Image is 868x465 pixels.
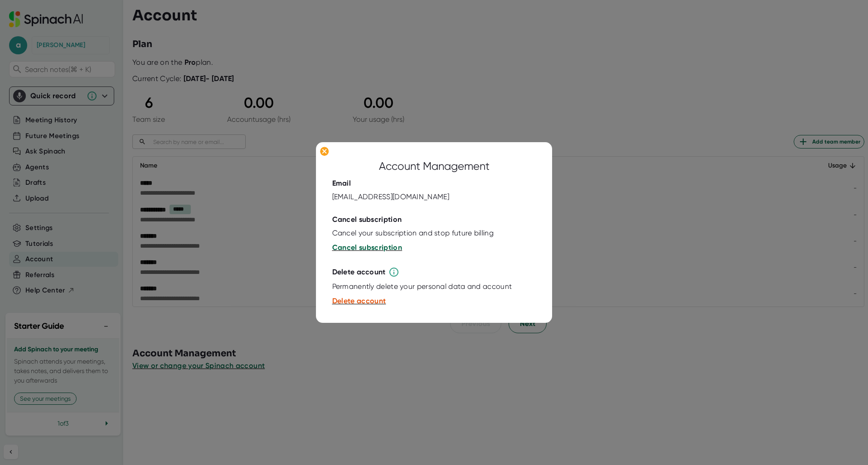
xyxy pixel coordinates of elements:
[332,244,402,252] span: Cancel subscription
[332,229,494,238] div: Cancel your subscription and stop future billing
[332,193,449,202] div: [EMAIL_ADDRESS][DOMAIN_NAME]
[332,268,386,277] div: Delete account
[332,179,351,188] div: Email
[379,158,490,175] div: Account Management
[332,297,386,306] span: Delete account
[332,216,402,225] div: Cancel subscription
[332,296,386,307] button: Delete account
[332,283,512,292] div: Permanently delete your personal data and account
[332,243,402,254] button: Cancel subscription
